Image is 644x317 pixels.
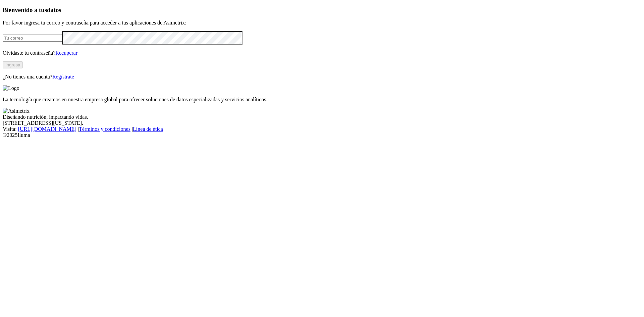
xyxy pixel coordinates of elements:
a: Recuperar [55,50,77,56]
img: Logo [3,85,19,91]
div: Visita : | | [3,126,641,132]
div: © 2025 Iluma [3,132,641,138]
p: ¿No tienes una cuenta? [3,74,641,80]
img: Asimetrix [3,108,30,114]
div: Diseñando nutrición, impactando vidas. [3,114,641,120]
a: Términos y condiciones [79,126,130,132]
h3: Bienvenido a tus [3,6,641,14]
p: Olvidaste tu contraseña? [3,50,641,56]
p: Por favor ingresa tu correo y contraseña para acceder a tus aplicaciones de Asimetrix: [3,20,641,26]
span: datos [47,6,61,13]
a: Regístrate [52,74,74,80]
a: [URL][DOMAIN_NAME] [18,126,76,132]
div: [STREET_ADDRESS][US_STATE]. [3,120,641,126]
a: Línea de ética [133,126,163,132]
input: Tu correo [3,35,62,42]
p: La tecnología que creamos en nuestra empresa global para ofrecer soluciones de datos especializad... [3,97,641,103]
button: Ingresa [3,61,23,68]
